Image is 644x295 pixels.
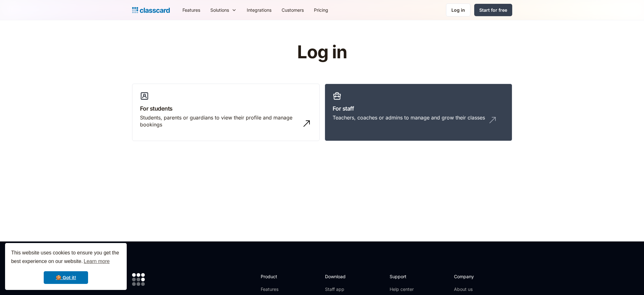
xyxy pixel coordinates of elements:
div: Solutions [210,7,229,13]
h2: Support [390,273,415,280]
h2: Download [325,273,351,280]
div: Solutions [205,3,242,17]
div: Start for free [479,7,507,13]
a: Features [177,3,205,17]
h2: Company [454,273,496,280]
a: For studentsStudents, parents or guardians to view their profile and manage bookings [132,84,320,141]
a: Pricing [309,3,333,17]
h1: Log in [221,42,423,62]
h3: For staff [333,104,504,113]
a: dismiss cookie message [44,271,88,284]
div: Log in [451,7,465,13]
span: This website uses cookies to ensure you get the best experience on our website. [11,249,121,266]
a: About us [454,286,496,292]
a: Customers [277,3,309,17]
a: Log in [446,3,470,16]
h3: For students [140,104,312,113]
a: Staff app [325,286,351,292]
div: cookieconsent [5,243,127,290]
a: Help center [390,286,415,292]
div: Teachers, coaches or admins to manage and grow their classes [333,114,485,121]
a: Start for free [474,4,512,16]
a: learn more about cookies [83,257,111,266]
a: home [132,6,170,15]
a: For staffTeachers, coaches or admins to manage and grow their classes [325,84,512,141]
a: Integrations [242,3,277,17]
h2: Product [261,273,295,280]
div: Students, parents or guardians to view their profile and manage bookings [140,114,299,128]
a: Features [261,286,295,292]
